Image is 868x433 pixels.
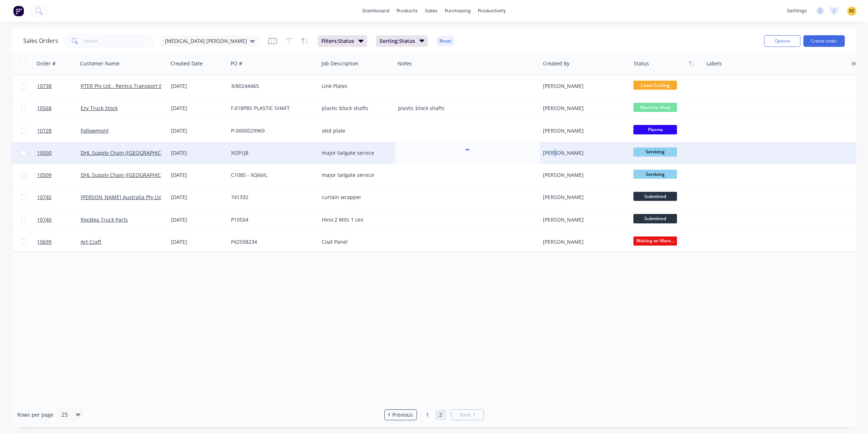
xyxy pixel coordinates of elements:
div: [PERSON_NAME] [543,171,624,179]
a: Page 2 is your current page [435,409,446,420]
div: [PERSON_NAME] [543,194,624,201]
div: [DATE] [171,238,225,246]
div: C1085 - XQ66IL [231,171,312,179]
div: [PERSON_NAME] [543,216,624,223]
span: Machine Shop [633,103,677,112]
span: Submitted [633,214,677,223]
div: products [393,5,421,16]
span: Rows per page [17,411,53,418]
a: 10738 [37,75,81,97]
span: 10568 [37,105,52,112]
div: [PERSON_NAME] [543,105,624,112]
div: plastic block shafts [398,105,530,112]
a: 10509 [37,164,81,186]
div: [DATE] [171,127,225,134]
div: XQ91JB [231,149,312,157]
a: Next page [451,411,483,418]
input: Search... [84,34,155,48]
a: 10568 [37,97,81,119]
div: major tailgate service [322,149,389,157]
span: Plasma [633,125,677,134]
div: Hino 2 Mits 1 Uni [322,216,389,223]
div: Created Date [171,60,203,67]
a: DHL Supply Chain ([GEOGRAPHIC_DATA]) Pty Lt [81,149,193,156]
span: Previous [392,411,413,418]
a: Page 1 [422,409,433,420]
div: Status [634,60,649,67]
div: P42508234 [231,238,312,246]
ul: Pagination [381,409,487,420]
span: SC [849,8,855,14]
a: Art Craft [81,238,101,245]
div: [PERSON_NAME] [543,149,624,157]
div: P10554 [231,216,312,223]
span: 10745 [37,194,52,201]
div: major tailgate service [322,171,389,179]
div: PO # [231,60,242,67]
a: 10728 [37,120,81,142]
button: Options [764,35,800,47]
a: 10699 [37,231,81,253]
span: 10509 [37,171,52,179]
span: Filters: Status [321,37,354,45]
span: Servicing [633,147,677,157]
a: Rocklea Truck Parts [81,216,128,223]
div: Notes [398,60,412,67]
div: f-018PBS PLASTIC SHAFT [231,105,312,112]
span: [MEDICAL_DATA] [PERSON_NAME] [165,37,247,45]
div: Order # [36,60,56,67]
div: purchasing [441,5,474,16]
a: [PERSON_NAME] Australia Pty Ltd [81,194,162,201]
div: curtain wrapper [322,194,389,201]
div: [PERSON_NAME] [543,127,624,134]
div: [PERSON_NAME] [543,82,624,90]
div: settings [783,5,811,16]
div: Labels [706,60,722,67]
div: [DATE] [171,82,225,90]
div: P-0000029969 [231,127,312,134]
a: 10500 [37,142,81,164]
div: Customer Name [80,60,119,67]
a: Ezy Truck Stock [81,105,118,112]
div: [DATE] [171,216,225,223]
div: Link Plates [322,82,389,90]
span: Next [460,411,471,418]
button: Create order [803,35,845,47]
span: 10740 [37,216,52,223]
a: 10745 [37,186,81,208]
div: productivity [474,5,510,16]
div: [DATE] [171,194,225,201]
span: Waiting on Mate... [633,236,677,246]
div: Created By [543,60,569,67]
div: 3/80244465 [231,82,312,90]
a: DHL Supply Chain ([GEOGRAPHIC_DATA]) Pty Lt [81,171,193,178]
span: Laser Cutting [633,81,677,90]
img: Factory [13,5,24,16]
div: Coat Panel [322,238,389,246]
button: Reset [437,36,454,46]
button: Sorting:Status [376,35,428,47]
a: RTER Pty Ltd - Rentco Transport Equipment Rentals [81,82,206,89]
div: [DATE] [171,149,225,157]
div: sales [421,5,441,16]
div: [DATE] [171,171,225,179]
span: 10738 [37,82,52,90]
span: 10728 [37,127,52,134]
button: Filters:Status [318,35,367,47]
a: dashboard [359,5,393,16]
a: Followmont [81,127,109,134]
div: [PERSON_NAME] [543,238,624,246]
div: Job Description [321,60,358,67]
div: [DATE] [171,105,225,112]
span: 10699 [37,238,52,246]
h1: Sales Orders [23,37,58,44]
a: 10740 [37,209,81,231]
span: 10500 [37,149,52,157]
a: Previous page [385,411,417,418]
span: Servicing [633,170,677,179]
span: Submitted [633,192,677,201]
div: plastic block shafts [322,105,389,112]
span: Sorting: Status [380,37,415,45]
div: 741332 [231,194,312,201]
div: skid plate [322,127,389,134]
